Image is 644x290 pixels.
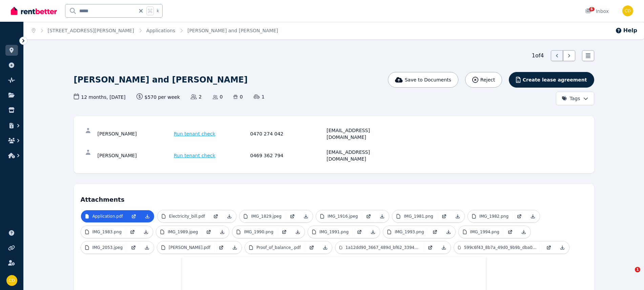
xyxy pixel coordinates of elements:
span: 1 [635,267,640,272]
a: Open in new Tab [126,226,139,238]
p: Application.pdf [92,214,123,219]
a: Open in new Tab [423,241,437,254]
a: Open in new Tab [127,210,141,222]
span: 12 months , [DATE] [74,93,126,101]
p: Electricity_bill.pdf [169,214,205,219]
a: IMG_2053.jpeg [81,241,127,254]
a: Open in new Tab [286,210,299,222]
a: IMG_1989.jpeg [156,226,202,238]
p: 1a12dd90_3667_489d_bf62_33942ffb83b0.jpeg [346,245,419,250]
a: IMG_1982.png [468,210,513,222]
a: Download Attachment [140,241,154,254]
a: IMG_1983.png [81,226,126,238]
a: Download Attachment [437,241,451,254]
a: Open in new Tab [214,241,228,254]
a: Open in new Tab [513,210,526,222]
nav: Breadcrumb [24,22,286,39]
a: Open in new Tab [353,226,366,238]
a: IMG_1829.jpeg [240,210,286,222]
p: IMG_1994.png [470,229,499,235]
a: Applications [146,28,175,33]
span: 0 [213,93,223,100]
div: [EMAIL_ADDRESS][DOMAIN_NAME] [327,127,401,141]
button: Save to Documents [388,72,458,88]
a: Proof_of_balance_.pdf [245,241,305,254]
a: IMG_1993.png [383,226,428,238]
a: Open in new Tab [277,226,291,238]
p: IMG_1982.png [479,214,508,219]
span: 1 [254,93,265,100]
div: [PERSON_NAME] [98,127,172,141]
p: IMG_1981.png [404,214,433,219]
p: IMG_1991.png [319,229,349,235]
a: Download Attachment [451,210,464,222]
a: Open in new Tab [202,226,215,238]
a: IMG_1981.png [392,210,437,222]
span: 1 of 4 [532,52,544,60]
a: 599c6f43_8b7a_49d0_9b9b_dba07f602dd1.jpeg [454,241,542,254]
div: [EMAIL_ADDRESS][DOMAIN_NAME] [327,149,401,162]
a: Download Attachment [318,241,332,254]
p: IMG_2053.jpeg [92,245,123,250]
button: Create lease agreement [509,72,594,88]
a: Download Attachment [517,226,531,238]
span: Tags [562,95,580,102]
span: 2 [191,93,202,100]
div: [PERSON_NAME] [98,149,172,162]
span: Run tenant check [174,152,215,159]
h4: Attachments [81,191,587,204]
p: IMG_1993.png [395,229,424,235]
p: IMG_1990.png [244,229,273,235]
button: Tags [556,92,594,105]
a: Download Attachment [139,226,153,238]
a: Open in new Tab [209,210,223,222]
a: IMG_1991.png [308,226,353,238]
a: Open in new Tab [362,210,375,222]
a: Download Attachment [291,226,305,238]
p: [PERSON_NAME].pdf [169,245,210,250]
img: RentBetter [11,6,57,16]
a: Download Attachment [366,226,380,238]
span: Reject [480,76,495,83]
button: Reject [465,72,502,88]
a: Download Attachment [442,226,455,238]
a: IMG_1916.jpeg [316,210,362,222]
a: [STREET_ADDRESS][PERSON_NAME] [48,28,134,33]
div: 0470 274 042 [250,127,325,141]
a: IMG_1990.png [232,226,277,238]
h1: [PERSON_NAME] and [PERSON_NAME] [74,74,248,85]
iframe: Intercom live chat [621,267,637,283]
button: Help [615,26,637,35]
a: Application.pdf [81,210,127,222]
a: Download Attachment [299,210,313,222]
p: IMG_1989.jpeg [168,229,198,235]
img: Chris Dimitropoulos [622,5,633,16]
a: Download Attachment [228,241,242,254]
p: 599c6f43_8b7a_49d0_9b9b_dba07f602dd1.jpeg [464,245,538,250]
span: 6 [589,7,595,11]
a: Open in new Tab [127,241,140,254]
span: $570 per week [137,93,180,101]
a: Download Attachment [526,210,540,222]
span: 0 [233,93,243,100]
span: k [157,8,159,14]
a: Download Attachment [375,210,389,222]
a: Electricity_bill.pdf [158,210,209,222]
p: IMG_1829.jpeg [251,214,282,219]
span: Save to Documents [405,76,451,83]
a: Download Attachment [223,210,236,222]
div: Inbox [585,8,609,15]
a: Open in new Tab [503,226,517,238]
a: Open in new Tab [437,210,451,222]
a: Open in new Tab [305,241,318,254]
span: Create lease agreement [523,76,587,83]
span: [PERSON_NAME] and [PERSON_NAME] [187,27,278,34]
a: Download Attachment [215,226,229,238]
p: Proof_of_balance_.pdf [256,245,301,250]
img: Chris Dimitropoulos [6,275,17,286]
a: IMG_1994.png [459,226,503,238]
p: IMG_1916.jpeg [328,214,358,219]
a: Open in new Tab [542,241,556,254]
a: 1a12dd90_3667_489d_bf62_33942ffb83b0.jpeg [335,241,423,254]
p: IMG_1983.png [92,229,122,235]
